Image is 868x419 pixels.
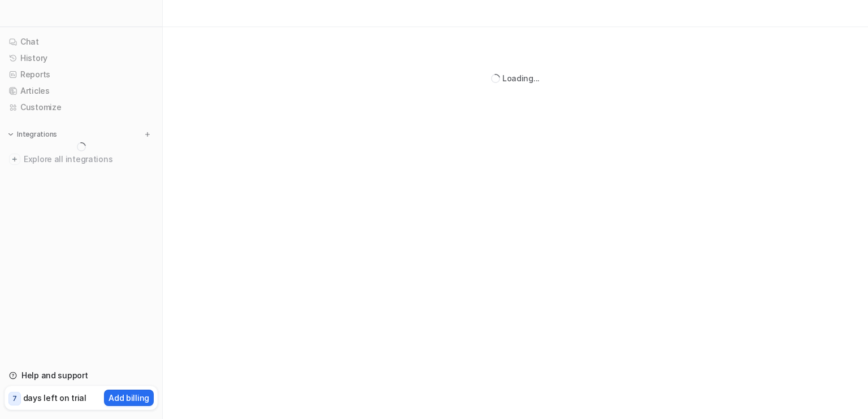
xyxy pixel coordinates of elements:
a: Reports [5,67,158,82]
button: Add billing [104,390,154,406]
p: Integrations [17,130,57,139]
a: Customize [5,99,158,115]
button: Integrations [5,129,60,140]
span: Explore all integrations [24,150,153,168]
a: Explore all integrations [5,151,158,167]
a: Articles [5,83,158,99]
p: 7 [12,394,17,404]
a: Help and support [5,368,158,383]
img: menu_add.svg [144,130,151,138]
img: expand menu [7,130,15,138]
a: History [5,50,158,66]
a: Chat [5,34,158,50]
div: Loading... [502,72,540,84]
p: days left on trial [23,392,86,404]
p: Add billing [108,392,149,404]
img: explore all integrations [9,154,20,165]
